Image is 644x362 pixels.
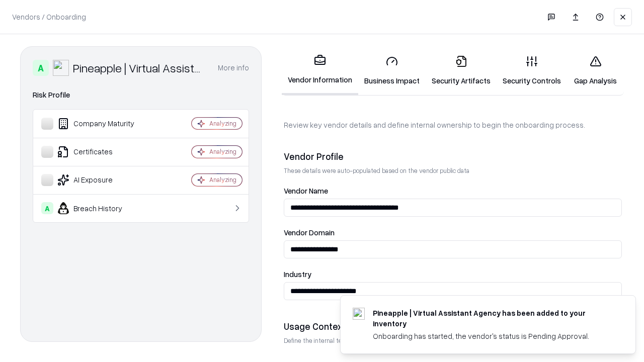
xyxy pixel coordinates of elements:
div: AI Exposure [41,174,162,186]
p: Review key vendor details and define internal ownership to begin the onboarding process. [284,120,622,130]
a: Gap Analysis [567,47,624,94]
div: Analyzing [209,175,236,184]
div: Risk Profile [33,89,249,101]
div: A [33,60,49,76]
img: Pineapple | Virtual Assistant Agency [53,60,69,76]
p: These details were auto-populated based on the vendor public data [284,166,622,175]
button: More info [218,59,249,77]
label: Vendor Domain [284,229,622,236]
div: Pineapple | Virtual Assistant Agency [73,60,206,76]
a: Security Controls [497,47,567,94]
p: Vendors / Onboarding [12,12,86,22]
a: Vendor Information [282,46,358,95]
div: Onboarding has started, the vendor's status is Pending Approval. [373,331,611,341]
div: Breach History [41,202,162,214]
div: Analyzing [209,147,236,156]
p: Define the internal team and reason for using this vendor. This helps assess business relevance a... [284,336,622,345]
img: trypineapple.com [353,308,365,320]
div: Pineapple | Virtual Assistant Agency has been added to your inventory [373,308,611,329]
div: Vendor Profile [284,150,622,162]
a: Business Impact [358,47,426,94]
a: Security Artifacts [426,47,497,94]
div: Certificates [41,146,162,158]
div: Usage Context [284,320,622,332]
div: Company Maturity [41,118,162,130]
div: A [41,202,53,214]
label: Industry [284,270,622,278]
label: Vendor Name [284,187,622,195]
div: Analyzing [209,119,236,128]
